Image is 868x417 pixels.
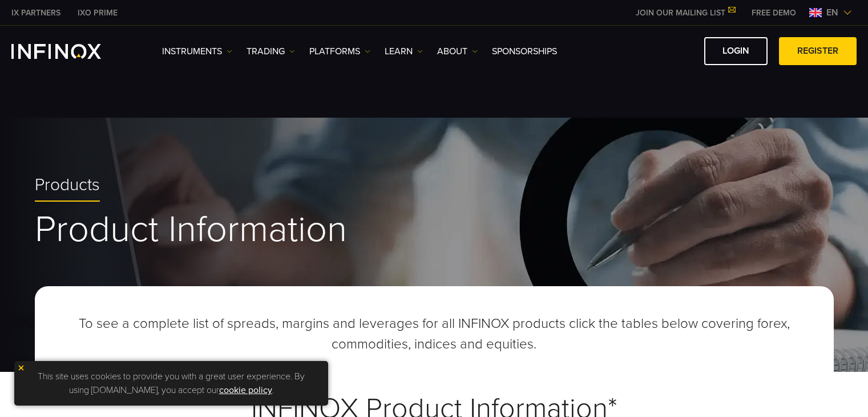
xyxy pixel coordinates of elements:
[743,7,805,19] a: INFINOX MENU
[385,45,423,58] a: Learn
[219,384,272,396] a: cookie policy
[492,45,557,58] a: SPONSORSHIPS
[704,37,768,65] a: LOGIN
[822,6,843,19] span: en
[62,314,806,355] p: To see a complete list of spreads, margins and leverages for all INFINOX products click the table...
[20,367,322,400] p: This site uses cookies to provide you with a great user experience. By using [DOMAIN_NAME], you a...
[162,45,232,58] a: Instruments
[35,210,834,249] h1: Product Information
[17,364,25,372] img: yellow close icon
[35,175,100,196] span: Products
[437,45,478,58] a: ABOUT
[69,7,126,19] a: INFINOX
[247,45,295,58] a: TRADING
[627,8,743,18] a: JOIN OUR MAILING LIST
[3,7,69,19] a: INFINOX
[309,45,370,58] a: PLATFORMS
[779,37,857,65] a: REGISTER
[11,44,128,59] a: INFINOX Logo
